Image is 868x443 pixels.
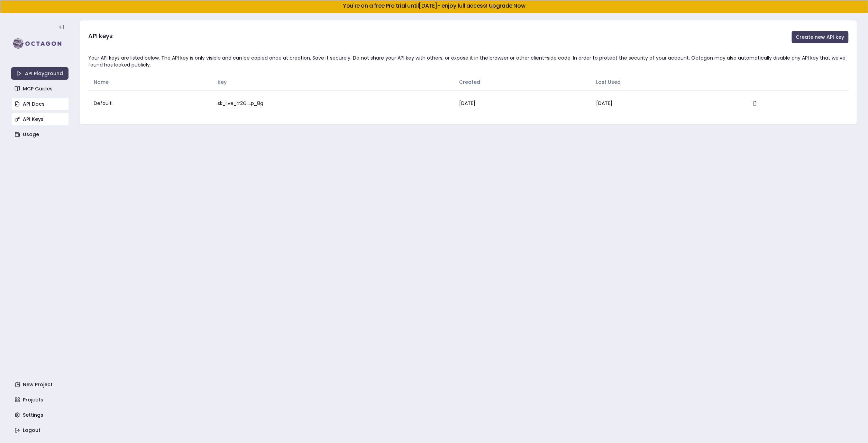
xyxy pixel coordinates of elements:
[88,74,212,90] th: Name
[88,54,848,68] div: Your API keys are listed below. The API key is only visible and can be copied once at creation. S...
[454,90,591,116] td: [DATE]
[6,3,862,9] h5: You're on a free Pro trial until [DATE] - enjoy full access!
[12,409,69,421] a: Settings
[12,113,69,125] a: API Keys
[88,90,212,116] td: Default
[12,128,69,141] a: Usage
[591,90,742,116] td: [DATE]
[88,31,112,41] h3: API keys
[212,74,454,90] th: Key
[11,67,68,80] a: API Playground
[488,2,525,10] a: Upgrade Now
[12,393,69,406] a: Projects
[212,90,454,116] td: sk_live_rr2G....p_8g
[12,98,69,110] a: API Docs
[454,74,591,90] th: Created
[12,378,69,391] a: New Project
[12,82,69,95] a: MCP Guides
[591,74,742,90] th: Last Used
[12,424,69,436] a: Logout
[11,37,68,51] img: logo-rect-yK7x_WSZ.svg
[792,31,848,43] button: Create new API key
